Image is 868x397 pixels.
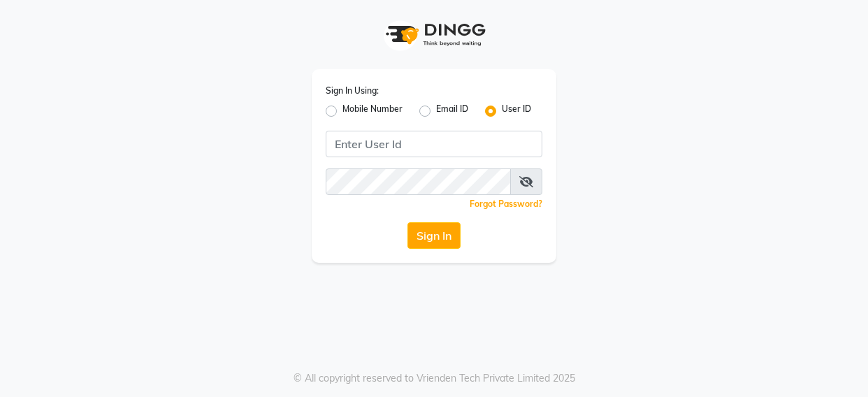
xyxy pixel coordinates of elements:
input: Username [326,131,542,157]
label: Email ID [436,103,468,120]
label: Sign In Using: [326,85,379,97]
a: Forgot Password? [470,198,542,209]
label: Mobile Number [342,103,403,120]
button: Sign In [407,222,461,249]
img: logo1.svg [378,14,490,55]
label: User ID [502,103,531,120]
input: Username [326,168,511,195]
